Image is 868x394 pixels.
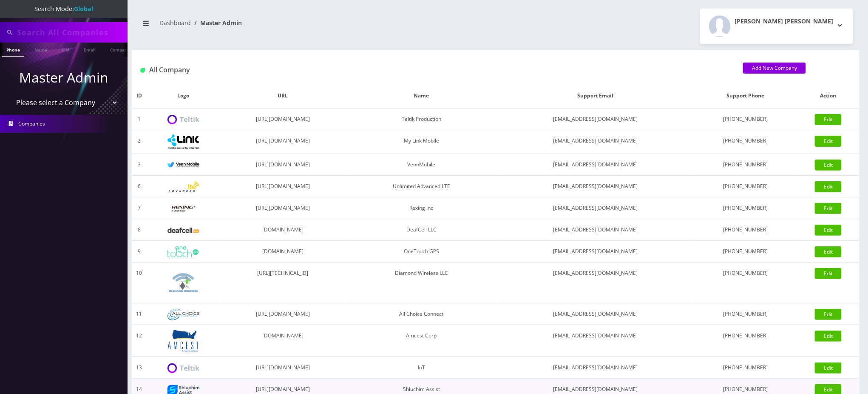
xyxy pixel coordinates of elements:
span: Search Mode: [34,5,93,13]
td: [EMAIL_ADDRESS][DOMAIN_NAME] [497,130,694,154]
td: [PHONE_NUMBER] [694,219,797,241]
a: Edit [815,160,842,171]
img: Rexing Inc [167,205,199,213]
a: Dashboard [159,19,191,27]
td: [URL][DOMAIN_NAME] [220,108,346,130]
td: [DOMAIN_NAME] [220,241,346,263]
img: Unlimited Advanced LTE [167,182,199,192]
td: Diamond Wireless LLC [346,263,497,303]
td: [EMAIL_ADDRESS][DOMAIN_NAME] [497,263,694,303]
a: Edit [815,114,842,125]
th: Support Phone [694,83,797,108]
img: All Choice Connect [167,309,199,320]
a: Email [79,43,100,56]
td: [PHONE_NUMBER] [694,176,797,197]
td: 7 [132,197,146,219]
td: 13 [132,357,146,379]
th: URL [220,83,346,108]
a: Edit [815,181,842,192]
td: [EMAIL_ADDRESS][DOMAIN_NAME] [497,154,694,176]
th: Name [346,83,497,108]
td: 3 [132,154,146,176]
h1: All Company [140,66,730,74]
img: Amcest Corp [167,329,199,352]
td: [PHONE_NUMBER] [694,154,797,176]
img: All Company [140,68,145,73]
td: [URL][DOMAIN_NAME] [220,154,346,176]
a: Edit [815,268,842,279]
td: [EMAIL_ADDRESS][DOMAIN_NAME] [497,303,694,325]
td: [EMAIL_ADDRESS][DOMAIN_NAME] [497,108,694,130]
td: VennMobile [346,154,497,176]
td: 8 [132,219,146,241]
a: SIM [57,43,74,56]
td: [EMAIL_ADDRESS][DOMAIN_NAME] [497,176,694,197]
a: Edit [815,331,842,342]
a: Edit [815,246,842,257]
td: 12 [132,325,146,357]
td: [PHONE_NUMBER] [694,325,797,357]
img: Teltik Production [167,115,199,125]
td: Unlimited Advanced LTE [346,176,497,197]
td: [URL][DOMAIN_NAME] [220,176,346,197]
th: ID [132,83,146,108]
td: [PHONE_NUMBER] [694,241,797,263]
th: Action [797,83,859,108]
strong: Global [74,5,93,13]
td: All Choice Connect [346,303,497,325]
td: [PHONE_NUMBER] [694,108,797,130]
img: My Link Mobile [167,134,199,149]
a: Edit [815,225,842,236]
a: Edit [815,136,842,147]
h2: [PERSON_NAME] [PERSON_NAME] [735,18,834,25]
td: [EMAIL_ADDRESS][DOMAIN_NAME] [497,241,694,263]
a: Edit [815,203,842,214]
td: OneTouch GPS [346,241,497,263]
td: 1 [132,108,146,130]
th: Support Email [497,83,694,108]
span: Companies [19,120,45,127]
li: Master Admin [191,18,242,27]
img: Diamond Wireless LLC [167,267,199,299]
nav: breadcrumb [138,14,489,38]
td: Amcest Corp [346,325,497,357]
input: Search All Companies [17,24,125,40]
td: [EMAIL_ADDRESS][DOMAIN_NAME] [497,325,694,357]
td: DeafCell LLC [346,219,497,241]
td: [URL][DOMAIN_NAME] [220,357,346,379]
td: IoT [346,357,497,379]
td: 2 [132,130,146,154]
td: My Link Mobile [346,130,497,154]
td: [PHONE_NUMBER] [694,130,797,154]
td: [URL][DOMAIN_NAME] [220,197,346,219]
a: Company [106,43,134,56]
button: [PERSON_NAME] [PERSON_NAME] [700,9,853,44]
td: [URL][TECHNICAL_ID] [220,263,346,303]
td: 6 [132,176,146,197]
td: [PHONE_NUMBER] [694,357,797,379]
td: [PHONE_NUMBER] [694,263,797,303]
td: [DOMAIN_NAME] [220,325,346,357]
td: 11 [132,303,146,325]
img: VennMobile [167,162,199,168]
td: [URL][DOMAIN_NAME] [220,303,346,325]
a: Phone [2,43,24,57]
td: Rexing Inc [346,197,497,219]
td: [EMAIL_ADDRESS][DOMAIN_NAME] [497,197,694,219]
th: Logo [146,83,220,108]
td: Teltik Production [346,108,497,130]
td: [EMAIL_ADDRESS][DOMAIN_NAME] [497,219,694,241]
img: DeafCell LLC [167,228,199,233]
td: [PHONE_NUMBER] [694,303,797,325]
img: OneTouch GPS [167,246,199,257]
td: [EMAIL_ADDRESS][DOMAIN_NAME] [497,357,694,379]
td: [URL][DOMAIN_NAME] [220,130,346,154]
td: [PHONE_NUMBER] [694,197,797,219]
td: 9 [132,241,146,263]
a: Edit [815,309,842,320]
td: [DOMAIN_NAME] [220,219,346,241]
td: 10 [132,263,146,303]
a: Edit [815,363,842,374]
a: Add New Company [743,63,806,74]
img: IoT [167,363,199,373]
